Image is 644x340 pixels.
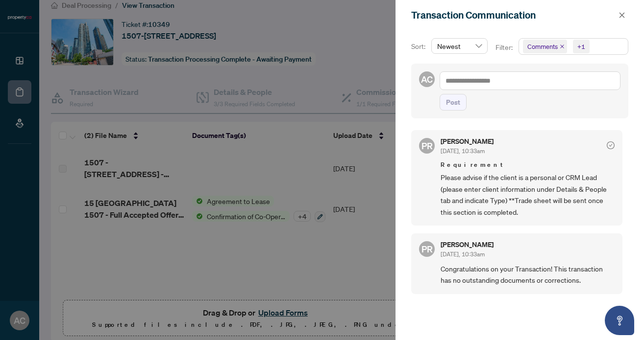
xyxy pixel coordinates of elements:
[441,147,485,155] span: [DATE], 10:33am
[411,41,427,52] p: Sort:
[523,40,567,53] span: Comments
[441,172,615,218] span: Please advise if the client is a personal or CRM Lead (please enter client information under Deta...
[607,141,615,149] span: check-circle
[495,42,514,53] p: Filter:
[421,242,433,256] span: PR
[441,250,485,258] span: [DATE], 10:33am
[421,139,433,153] span: PR
[441,263,615,286] span: Congratulations on your Transaction! This transaction has no outstanding documents or corrections.
[441,160,615,170] span: Requirement
[411,8,616,23] div: Transaction Communication
[441,241,494,248] h5: [PERSON_NAME]
[577,42,585,51] div: +1
[437,39,482,53] span: Newest
[605,306,634,335] button: Open asap
[560,44,565,49] span: close
[440,94,467,111] button: Post
[619,12,625,19] span: close
[421,72,433,86] span: AC
[527,42,558,51] span: Comments
[441,138,494,145] h5: [PERSON_NAME]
